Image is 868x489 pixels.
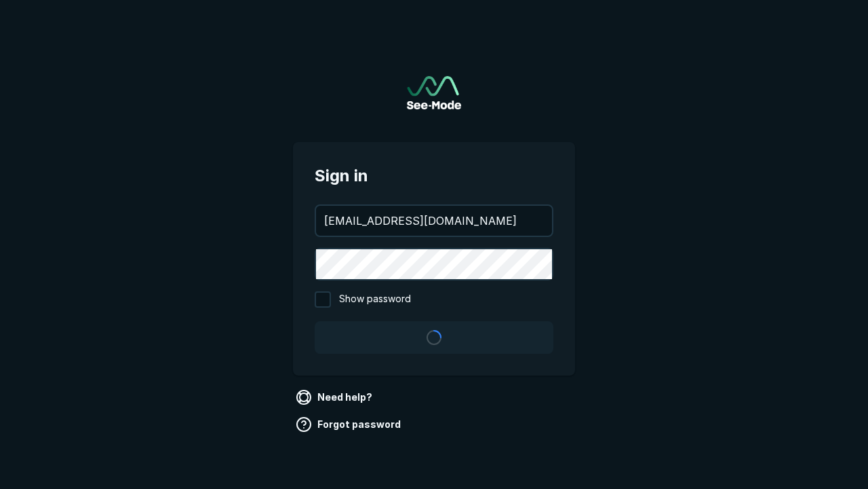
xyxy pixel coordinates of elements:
input: your@email.com [316,206,552,236]
a: Need help? [293,386,378,408]
a: Go to sign in [407,76,461,109]
img: See-Mode Logo [407,76,461,109]
span: Show password [339,291,411,308]
a: Forgot password [293,414,406,435]
span: Sign in [315,164,553,188]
